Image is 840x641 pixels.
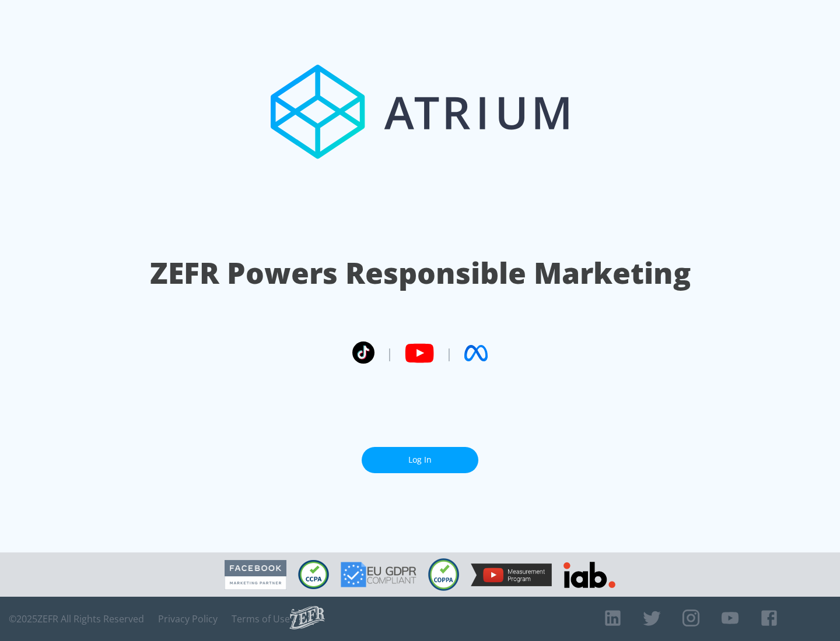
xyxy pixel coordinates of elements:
h1: ZEFR Powers Responsible Marketing [150,253,691,293]
img: CCPA Compliant [298,560,329,589]
a: Privacy Policy [158,613,218,625]
img: Facebook Marketing Partner [225,560,286,590]
span: | [386,344,393,362]
a: Terms of Use [232,613,290,625]
img: YouTube Measurement Program [471,563,552,586]
span: © 2025 ZEFR All Rights Reserved [9,613,144,625]
img: COPPA Compliant [428,558,459,591]
a: Log In [362,447,478,473]
img: GDPR Compliant [341,562,416,587]
img: IAB [563,562,615,588]
span: | [446,344,453,362]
